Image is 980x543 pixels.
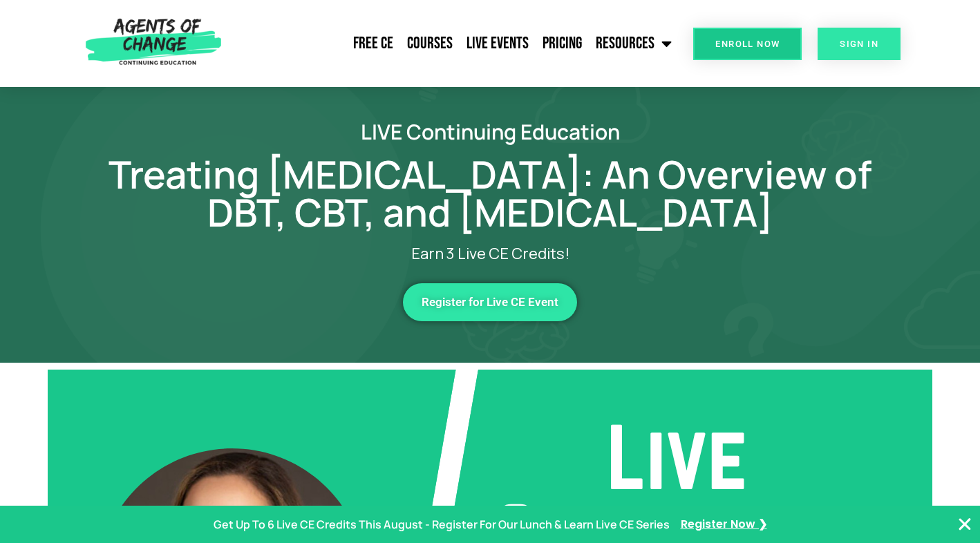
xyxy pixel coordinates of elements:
button: Close Banner [957,516,973,533]
span: Enroll Now [715,39,780,48]
a: Courses [400,26,460,61]
a: Register Now ❯ [681,515,767,535]
a: Free CE [346,26,400,61]
a: Pricing [536,26,589,61]
a: Resources [589,26,679,61]
a: Enroll Now [693,28,802,60]
a: Register for Live CE Event [403,283,577,321]
a: Live Events [460,26,536,61]
span: Register for Live CE Event [422,296,558,308]
h2: LIVE Continuing Education [96,122,884,142]
h1: Treating [MEDICAL_DATA]: An Overview of DBT, CBT, and [MEDICAL_DATA] [96,155,884,231]
span: SIGN IN [840,39,878,48]
a: SIGN IN [818,28,901,60]
nav: Menu [227,26,679,61]
p: Earn 3 Live CE Credits! [151,245,829,263]
p: Get Up To 6 Live CE Credits This August - Register For Our Lunch & Learn Live CE Series [214,515,670,535]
